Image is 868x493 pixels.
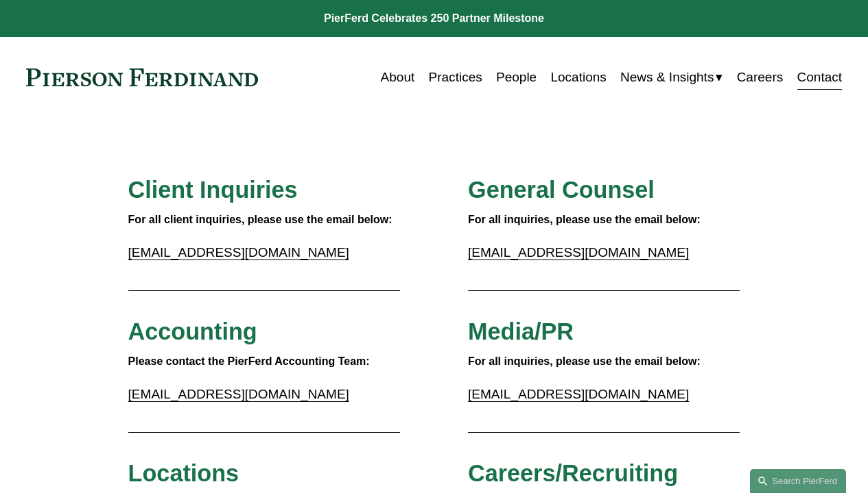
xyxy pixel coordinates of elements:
[128,318,257,344] span: Accounting
[429,64,482,90] a: Practices
[128,177,298,203] span: Client Inquiries
[128,245,349,260] a: [EMAIL_ADDRESS][DOMAIN_NAME]
[128,387,349,401] a: [EMAIL_ADDRESS][DOMAIN_NAME]
[496,64,537,90] a: People
[468,460,678,486] span: Careers/Recruiting
[468,318,574,344] span: Media/PR
[468,177,655,203] span: General Counsel
[468,355,701,367] strong: For all inquiries, please use the email below:
[550,64,606,90] a: Locations
[620,64,723,90] a: folder dropdown
[620,66,714,89] span: News & Insights
[128,214,392,225] strong: For all client inquiries, please use the email below:
[381,64,415,90] a: About
[128,355,370,367] strong: Please contact the PierFerd Accounting Team:
[797,64,843,90] a: Contact
[750,469,846,493] a: Search this site
[468,214,701,225] strong: For all inquiries, please use the email below:
[468,387,689,401] a: [EMAIL_ADDRESS][DOMAIN_NAME]
[128,460,239,486] span: Locations
[468,245,689,260] a: [EMAIL_ADDRESS][DOMAIN_NAME]
[737,64,784,90] a: Careers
